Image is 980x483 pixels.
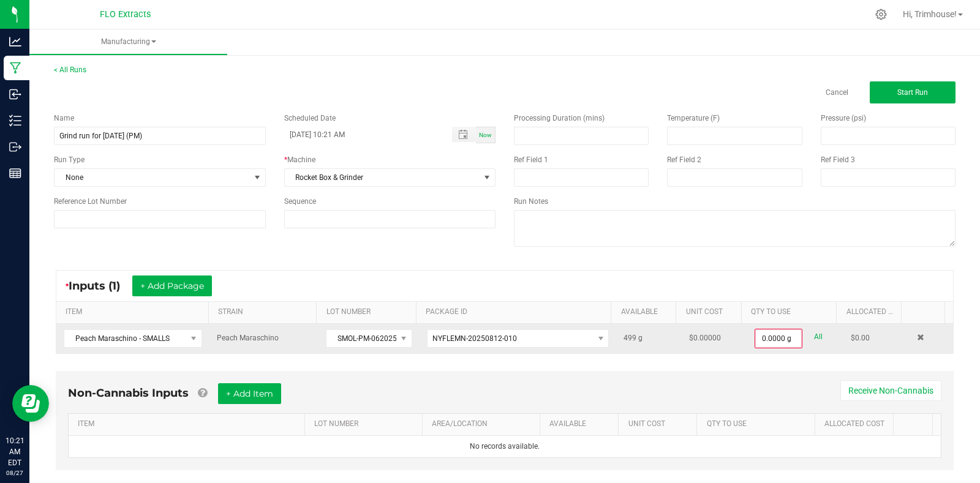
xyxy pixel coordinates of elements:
span: Ref Field 2 [667,155,701,164]
span: g [638,334,643,342]
p: 10:21 AM EDT [6,435,24,468]
a: QTY TO USESortable [707,419,810,429]
span: Toggle popup [452,127,476,142]
span: Peach Maraschino [217,334,279,342]
div: Manage settings [873,9,889,20]
iframe: Resource center [12,385,49,422]
a: Add Non-Cannabis items that were also consumed in the run (e.g. gloves and packaging); Also add N... [198,386,207,400]
span: 499 [624,334,636,342]
a: AREA/LOCATIONSortable [432,419,535,429]
span: Non-Cannabis Inputs [68,386,189,400]
a: Allocated CostSortable [846,307,897,317]
span: Ref Field 1 [514,155,548,164]
a: Unit CostSortable [628,419,693,429]
span: Processing Duration (mins) [514,114,605,122]
a: PACKAGE IDSortable [426,307,606,317]
button: + Add Package [132,275,212,296]
inline-svg: Reports [9,167,21,179]
a: Cancel [826,88,848,98]
span: Machine [287,155,315,164]
p: 08/27 [6,468,24,477]
td: No records available. [69,436,941,457]
span: Run Notes [514,197,548,206]
a: LOT NUMBERSortable [326,307,412,317]
a: QTY TO USESortable [751,307,832,317]
span: Start Run [897,88,928,97]
a: AVAILABLESortable [549,419,614,429]
a: Sortable [911,307,940,317]
a: STRAINSortable [218,307,312,317]
inline-svg: Manufacturing [9,62,21,74]
inline-svg: Inventory [9,114,21,127]
a: ITEMSortable [78,419,300,429]
span: Reference Lot Number [54,197,127,206]
a: Sortable [903,419,928,429]
span: None [55,169,250,186]
span: Now [479,132,492,138]
a: Allocated CostSortable [824,419,889,429]
button: Receive Non-Cannabis [840,380,941,401]
span: FLO Extracts [100,9,151,20]
span: Ref Field 3 [821,155,855,164]
inline-svg: Inbound [9,88,21,100]
a: Manufacturing [29,29,227,55]
a: Unit CostSortable [686,307,736,317]
span: Temperature (F) [667,114,720,122]
span: Inputs (1) [69,279,132,293]
a: < All Runs [54,66,86,74]
a: AVAILABLESortable [621,307,671,317]
span: NYFLEMN-20250812-010 [432,334,517,343]
span: Pressure (psi) [821,114,866,122]
button: Start Run [870,81,956,103]
inline-svg: Outbound [9,141,21,153]
span: Rocket Box & Grinder [285,169,480,186]
inline-svg: Analytics [9,36,21,48]
button: + Add Item [218,383,281,404]
span: Name [54,114,74,122]
a: LOT NUMBERSortable [314,419,418,429]
span: $0.00 [851,334,870,342]
span: SMOL-PM-062025 [326,330,396,347]
span: Manufacturing [29,37,227,47]
input: Scheduled Datetime [284,127,440,142]
span: Sequence [284,197,316,206]
a: All [814,329,823,345]
span: Hi, Trimhouse! [903,9,957,19]
span: Run Type [54,154,85,165]
a: ITEMSortable [66,307,203,317]
span: Peach Maraschino - SMALLS [64,330,186,347]
span: $0.00000 [689,334,721,342]
span: Scheduled Date [284,114,336,122]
